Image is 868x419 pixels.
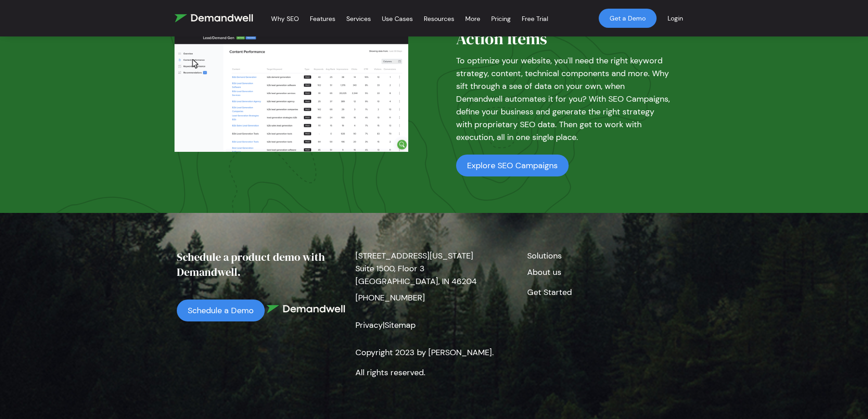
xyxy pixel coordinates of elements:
[267,305,345,313] img: Demandwell Logo
[355,342,512,362] p: Copyright 2023 by [PERSON_NAME].
[456,155,569,176] a: Explore SEO Campaigns
[355,362,512,383] p: All rights reserved.
[522,4,548,34] a: Free Trial
[355,308,512,342] p: |
[385,320,416,331] a: Sitemap
[310,4,335,34] a: Features
[355,320,383,331] a: Privacy
[527,287,572,298] a: Get Started
[657,3,694,33] a: Login
[465,4,480,34] a: More
[599,9,657,28] a: Get a Demo
[527,267,561,278] a: About us
[424,4,454,34] a: Resources
[346,4,371,34] a: Services
[456,54,672,144] p: To optimize your website, you'll need the right keyword strategy, content, technical components a...
[527,250,562,261] a: Solutions
[355,249,512,288] p: [STREET_ADDRESS][US_STATE] Suite 1500, Floor 3 [GEOGRAPHIC_DATA], IN 46204
[175,14,253,22] img: Demandwell Logo
[382,4,413,34] a: Use Cases
[271,4,299,34] a: Why SEO
[355,288,512,308] p: [PHONE_NUMBER]
[177,249,348,287] h4: Schedule a product demo with Demandwell.
[177,300,265,321] a: Schedule a Demo
[491,4,511,34] a: Pricing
